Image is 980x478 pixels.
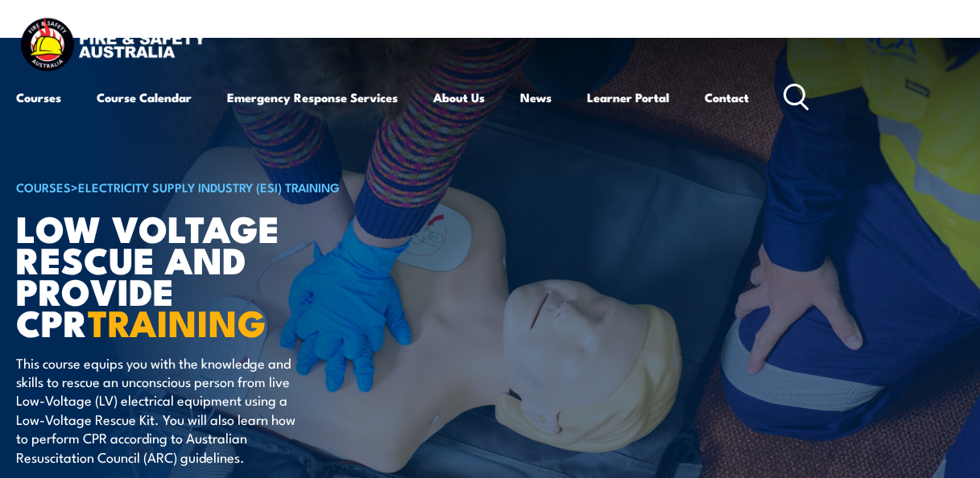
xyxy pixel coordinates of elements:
a: Contact [705,78,749,117]
a: Learner Portal [587,78,669,117]
strong: TRAINING [88,294,267,349]
a: COURSES [16,178,71,196]
p: This course equips you with the knowledge and skills to rescue an unconscious person from live Lo... [16,353,310,466]
a: About Us [433,78,485,117]
a: Electricity Supply Industry (ESI) Training [78,178,340,196]
h1: Low Voltage Rescue and Provide CPR [16,212,414,338]
a: Emergency Response Services [227,78,398,117]
a: Course Calendar [97,78,192,117]
h6: > [16,177,414,196]
a: News [520,78,552,117]
a: Courses [16,78,61,117]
